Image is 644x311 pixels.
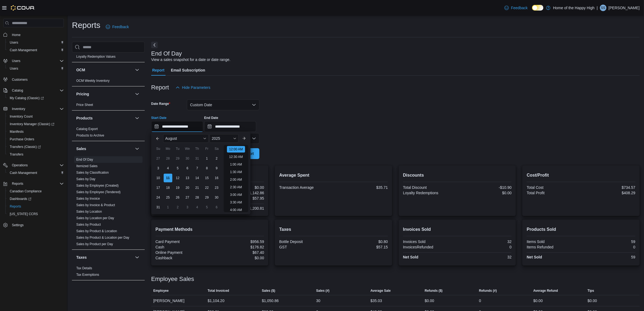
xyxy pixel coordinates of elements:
div: Bottle Deposit [279,239,332,244]
a: Canadian Compliance [8,188,44,195]
a: Users [8,65,20,72]
span: Tax Exemptions [76,273,99,277]
button: Customers [1,76,66,83]
button: Custom Date [187,99,259,110]
div: day-24 [154,193,163,202]
span: Refunds ($) [425,289,442,293]
div: $57.15 [335,245,388,249]
span: Sales by Product per Day [76,242,113,246]
a: Tax Exemptions [76,273,99,277]
div: day-12 [173,174,182,182]
span: Email Subscription [171,65,205,76]
span: Sales by Day [76,177,95,181]
button: Users [5,39,66,46]
div: $176.82 [211,245,264,249]
img: Cova [11,5,35,11]
div: day-3 [154,164,163,173]
span: Dashboards [8,196,64,202]
span: OCM Weekly Inventory [76,79,110,83]
a: Sales by Product & Location [76,229,117,233]
div: Button. Open the year selector. 2025 is currently selected. [210,134,239,143]
span: Sales by Location per Day [76,216,114,220]
div: day-2 [173,203,182,212]
a: Manifests [8,128,26,135]
span: Home [12,33,21,37]
span: Cash Management [10,171,37,175]
span: Home [10,31,64,38]
button: OCM [76,67,133,73]
span: Feedback [112,24,129,30]
button: OCM [134,67,140,73]
div: Fr [203,144,211,153]
div: OCM [72,77,145,86]
div: day-13 [183,174,192,182]
span: Transfers (Classic) [8,144,64,150]
span: Operations [12,163,28,167]
div: day-1 [164,203,172,212]
div: day-5 [203,203,211,212]
label: Start Date [151,116,167,120]
button: Purchase Orders [5,135,66,143]
div: day-11 [164,174,172,182]
a: Dashboards [5,195,66,203]
a: Transfers (Classic) [5,143,66,151]
a: Sales by Location [76,210,102,213]
span: Employee [153,289,169,293]
h2: Taxes [279,226,388,233]
div: day-20 [183,183,192,192]
div: Mo [164,144,172,153]
div: day-10 [154,174,163,182]
span: Reports [8,203,64,210]
div: day-28 [193,193,202,202]
button: Home [1,31,66,38]
div: Tu [173,144,182,153]
input: Press the down key to open a popover containing a calendar. [204,121,256,132]
a: Feedback [502,2,530,13]
h3: End Of Day [151,50,182,57]
a: Transfers [8,151,25,158]
span: Reports [10,204,21,209]
h3: Products [76,115,93,121]
span: Users [8,39,64,46]
span: Total Invoiced [207,289,229,293]
span: Average Refund [533,289,558,293]
div: day-21 [193,183,202,192]
div: day-28 [164,154,172,163]
span: Operations [10,162,64,169]
span: Inventory Manager (Classic) [10,122,54,126]
div: We [183,144,192,153]
li: 1:00 AM [228,161,244,168]
div: Sales [72,156,145,250]
h3: Taxes [76,255,87,260]
div: Total Cost [527,185,580,190]
button: Reports [1,180,66,187]
span: Price Sheet [76,103,93,107]
div: Card Payment [156,239,209,244]
div: day-27 [154,154,163,163]
span: Sales ($) [262,289,275,293]
span: Tax Details [76,266,92,270]
div: day-29 [203,193,211,202]
h3: Employee Sales [151,276,194,282]
a: Inventory Count [8,113,35,120]
div: Items Refunded [527,245,580,249]
div: Products [72,126,145,141]
span: Inventory Manager (Classic) [8,121,64,127]
span: Transfers [10,152,23,157]
a: Products to Archive [76,134,104,137]
div: day-16 [212,174,221,182]
div: day-4 [164,164,172,173]
span: Sales (#) [316,289,329,293]
a: Feedback [104,21,131,32]
div: Invoices Sold [403,239,456,244]
div: Online Payment [156,250,209,255]
div: day-6 [183,164,192,173]
a: Sales by Invoice [76,197,100,200]
li: 4:00 AM [228,207,244,213]
a: My Catalog (Classic) [8,95,46,101]
input: Press the down key to enter a popover containing a calendar. Press the escape key to close the po... [151,121,203,132]
span: Sales by Classification [76,170,109,175]
h2: Invoices Sold [403,226,512,233]
span: Users [10,40,18,45]
button: Cash Management [5,169,66,177]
